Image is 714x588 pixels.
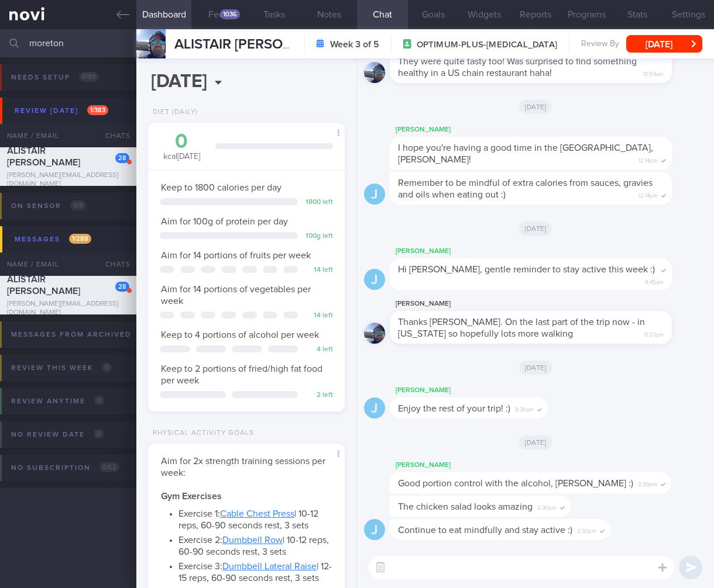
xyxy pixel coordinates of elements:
[519,435,552,449] span: [DATE]
[304,312,333,320] div: 14 left
[398,57,637,78] span: They were quite tasty too! Was surprised to find something healthy in a US chain restaurant haha!
[161,456,325,478] span: Aim for 2x strength training sessions per week:
[304,198,333,207] div: 1800 left
[390,297,707,311] div: [PERSON_NAME]
[390,123,707,137] div: [PERSON_NAME]
[161,492,222,501] strong: Gym Exercises
[7,300,129,317] div: [PERSON_NAME][EMAIL_ADDRESS][DOMAIN_NAME]
[70,200,86,210] span: 0 / 9
[161,217,288,226] span: Aim for 100g of protein per day
[537,501,557,512] span: 2:30pm
[364,269,385,290] div: J
[8,70,102,85] div: Needs setup
[398,265,655,274] span: Hi [PERSON_NAME], gentle reminder to stay active this week :)
[364,519,385,541] div: J
[390,244,707,258] div: [PERSON_NAME]
[161,285,311,306] span: Aim for 14 portions of vegetables per week
[515,403,534,414] span: 8:39am
[12,231,94,247] div: Messages
[398,143,653,164] span: I hope you're having a good time in the [GEOGRAPHIC_DATA], [PERSON_NAME]!
[304,391,333,400] div: 2 left
[90,253,136,276] div: Chats
[390,458,706,472] div: [PERSON_NAME]
[398,479,633,488] span: Good portion control with the alcohol, [PERSON_NAME] :)
[364,184,385,205] div: J
[160,132,204,162] div: kcal [DATE]
[90,124,136,147] div: Chats
[390,383,583,397] div: [PERSON_NAME]
[398,317,645,338] span: Thanks [PERSON_NAME]. On the last part of the trip now - in [US_STATE] so hopefully lots more wal...
[626,35,702,53] button: [DATE]
[161,251,311,260] span: Aim for 14 portions of fruits per week
[161,364,322,385] span: Keep to 2 portions of fried/high fat food per week
[7,171,129,189] div: [PERSON_NAME][EMAIL_ADDRESS][DOMAIN_NAME]
[174,37,344,51] span: ALISTAIR [PERSON_NAME]
[643,67,664,78] span: 10:54am
[102,362,112,372] span: 0
[161,183,282,192] span: Keep to 1800 calories per day
[638,478,657,489] span: 2:30pm
[160,132,204,152] div: 0
[519,100,552,114] span: [DATE]
[8,198,89,214] div: On sensor
[304,232,333,241] div: 100 g left
[519,222,552,236] span: [DATE]
[8,460,122,476] div: No subscription
[398,525,572,535] span: Continue to eat mindfully and stay active :)
[417,39,557,51] span: OPTIMUM-PLUS-[MEDICAL_DATA]
[8,360,115,376] div: Review this week
[304,345,333,354] div: 4 left
[581,39,619,50] span: Review By
[220,9,240,19] div: 1036
[577,524,596,535] span: 2:30pm
[94,396,104,406] span: 0
[519,361,552,375] span: [DATE]
[7,146,80,167] span: ALISTAIR [PERSON_NAME]
[179,531,332,558] li: Exercise 2: | 10-12 reps, 60-90 seconds rest, 3 sets
[8,393,107,409] div: Review anytime
[222,535,283,545] a: Dumbbell Row
[304,266,333,275] div: 14 left
[161,330,319,340] span: Keep to 4 portions of alcohol per week
[12,103,111,119] div: Review [DATE]
[644,328,664,339] span: 9:27pm
[639,154,658,165] span: 12:14pm
[148,108,198,117] div: Diet (Daily)
[8,327,161,343] div: Messages from Archived
[179,505,332,531] li: Exercise 1: | 10-12 reps, 60-90 seconds rest, 3 sets
[222,562,317,571] a: Dumbbell Lateral Raise
[115,153,129,163] div: 28
[639,189,658,200] span: 12:14pm
[8,427,107,442] div: No review date
[330,39,379,50] strong: Week 3 of 5
[179,558,332,584] li: Exercise 3: | 12-15 reps, 60-90 seconds rest, 3 sets
[69,234,91,244] span: 1 / 288
[398,178,653,199] span: Remember to be mindful of extra calories from sauces, gravies and oils when eating out :)
[87,105,108,115] span: 1 / 383
[94,429,104,439] span: 0
[364,397,385,419] div: J
[398,502,533,511] span: The chicken salad looks amazing
[99,462,119,472] span: 0 / 62
[220,509,294,518] a: Cable Chest Press
[79,72,99,82] span: 0 / 89
[148,429,254,438] div: Physical Activity Goals
[398,404,510,413] span: Enjoy the rest of your trip! :)
[115,282,129,292] div: 28
[7,275,80,296] span: ALISTAIR [PERSON_NAME]
[645,275,664,286] span: 8:45am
